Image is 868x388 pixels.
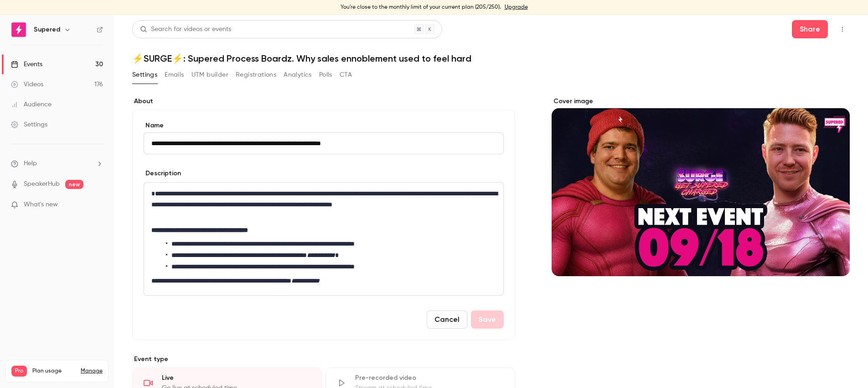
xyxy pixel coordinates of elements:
img: Supered [11,22,26,37]
div: Videos [11,80,43,89]
li: help-dropdown-opener [11,159,103,168]
button: CTA [340,68,352,82]
div: Live [162,373,310,383]
iframe: Noticeable Trigger [92,201,103,209]
section: description [144,182,504,296]
div: editor [144,183,503,295]
span: What's new [24,200,58,210]
section: Cover image [552,97,850,276]
h1: ⚡️SURGE⚡️: Supered Process Boardz. Why sales ennoblement used to feel hard [132,53,850,64]
button: Share [792,20,828,38]
label: Name [144,121,504,130]
p: Event type [132,355,515,364]
a: Upgrade [505,4,528,11]
div: Audience [11,100,52,109]
a: Manage [81,367,103,375]
div: Pre-recorded video [355,373,504,383]
div: Events [11,60,42,69]
span: new [65,180,83,189]
button: UTM builder [191,68,228,82]
button: Registrations [236,68,276,82]
label: Cover image [552,97,850,106]
button: Cancel [427,310,467,329]
button: Analytics [284,68,312,82]
div: Settings [11,120,47,129]
h6: Supered [34,25,60,34]
button: Settings [132,68,157,82]
button: Emails [165,68,184,82]
span: Help [24,159,37,168]
a: SpeakerHub [24,179,60,189]
label: Description [144,169,181,178]
div: Search for videos or events [140,25,231,34]
span: Plan usage [32,367,75,375]
label: About [132,97,515,106]
span: Pro [11,366,27,377]
button: Polls [319,68,332,82]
